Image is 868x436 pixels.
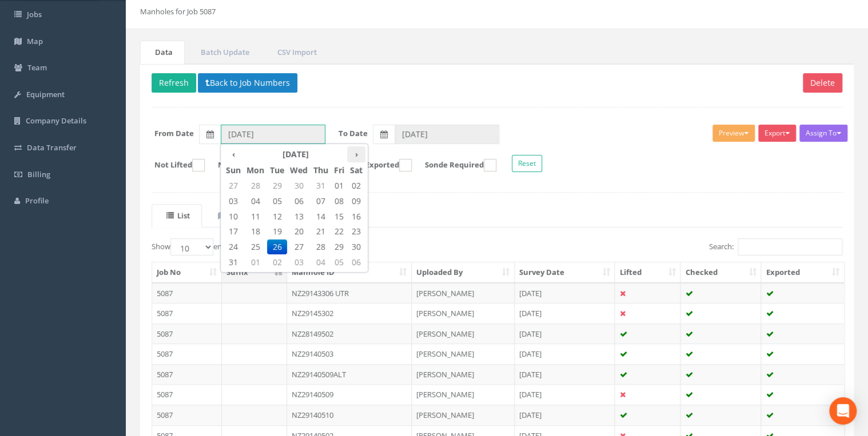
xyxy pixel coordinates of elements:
[287,343,412,364] td: NZ29140503
[803,73,842,93] button: Delete
[515,405,615,425] td: [DATE]
[170,238,213,255] select: Showentries
[287,303,412,323] td: NZ29145302
[412,303,515,323] td: [PERSON_NAME]
[244,255,267,270] span: 01
[515,384,615,405] td: [DATE]
[152,262,222,283] th: Job No: activate to sort column ascending
[267,209,287,224] span: 12
[515,283,615,303] td: [DATE]
[267,255,287,270] span: 02
[223,224,244,239] span: 17
[515,303,615,323] td: [DATE]
[244,194,267,209] span: 04
[287,224,310,239] span: 20
[412,364,515,385] td: [PERSON_NAME]
[339,128,368,139] label: To Date
[152,364,222,385] td: 5087
[206,159,278,171] label: Not Checked
[152,238,237,255] label: Show entries
[331,209,347,224] span: 15
[203,204,257,227] a: Map
[515,343,615,364] td: [DATE]
[287,323,412,344] td: NZ28149502
[512,155,542,172] button: Reset
[267,224,287,239] span: 19
[338,159,412,171] label: Not Exported
[287,209,310,224] span: 13
[331,239,347,254] span: 29
[152,204,202,227] a: List
[244,162,267,178] th: Mon
[287,162,310,178] th: Wed
[515,323,615,344] td: [DATE]
[152,73,196,93] button: Refresh
[412,384,515,405] td: [PERSON_NAME]
[287,178,310,193] span: 30
[267,162,287,178] th: Tue
[287,384,412,405] td: NZ29140509
[152,303,222,323] td: 5087
[310,224,331,239] span: 21
[152,384,222,405] td: 5087
[223,239,244,254] span: 24
[287,239,310,254] span: 27
[186,41,261,64] a: Batch Update
[310,162,331,178] th: Thu
[140,41,185,64] a: Data
[347,209,365,224] span: 16
[223,146,244,162] th: ‹
[27,62,47,73] span: Team
[287,405,412,425] td: NZ29140510
[738,238,842,255] input: Search:
[412,343,515,364] td: [PERSON_NAME]
[262,41,329,64] a: CSV Import
[347,224,365,239] span: 23
[218,210,245,221] uib-tab-heading: Map
[244,239,267,254] span: 25
[244,209,267,224] span: 11
[799,125,847,142] button: Assign To
[412,283,515,303] td: [PERSON_NAME]
[347,239,365,254] span: 30
[347,194,365,209] span: 09
[143,159,205,171] label: Not Lifted
[267,239,287,254] span: 26
[515,262,615,283] th: Survey Date: activate to sort column ascending
[515,364,615,385] td: [DATE]
[152,405,222,425] td: 5087
[244,146,347,162] th: [DATE]
[287,194,310,209] span: 06
[412,405,515,425] td: [PERSON_NAME]
[152,343,222,364] td: 5087
[331,178,347,193] span: 01
[223,255,244,270] span: 31
[154,128,194,139] label: From Date
[758,125,796,142] button: Export
[712,125,755,142] button: Preview
[331,194,347,209] span: 08
[267,178,287,193] span: 29
[287,364,412,385] td: NZ29140509ALT
[26,89,65,99] span: Equipment
[27,142,77,153] span: Data Transfer
[27,9,42,19] span: Jobs
[223,178,244,193] span: 27
[347,178,365,193] span: 02
[412,323,515,344] td: [PERSON_NAME]
[198,73,297,93] button: Back to Job Numbers
[680,262,761,283] th: Checked: activate to sort column ascending
[709,238,842,255] label: Search:
[310,178,331,193] span: 31
[223,162,244,178] th: Sun
[761,262,844,283] th: Exported: activate to sort column ascending
[615,262,680,283] th: Lifted: activate to sort column ascending
[395,125,499,144] input: To Date
[287,262,412,283] th: Manhole ID: activate to sort column ascending
[26,115,86,126] span: Company Details
[310,209,331,224] span: 14
[222,262,287,283] th: Suffix: activate to sort column descending
[221,125,325,144] input: From Date
[140,6,216,17] li: Manholes for Job 5087
[310,239,331,254] span: 28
